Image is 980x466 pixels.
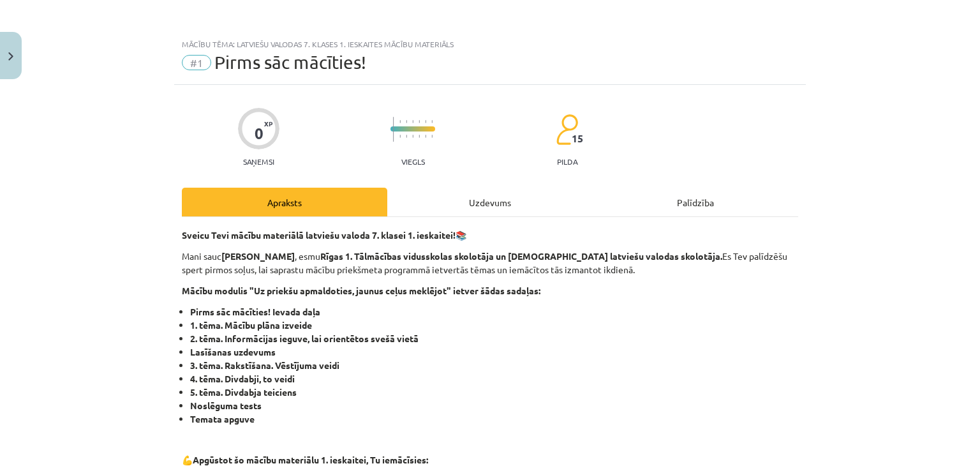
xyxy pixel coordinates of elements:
img: icon-short-line-57e1e144782c952c97e751825c79c345078a6d821885a25fce030b3d8c18986b.svg [406,135,407,138]
span: 15 [572,133,583,144]
strong: Lasīšanas uzdevums [190,346,276,357]
img: icon-short-line-57e1e144782c952c97e751825c79c345078a6d821885a25fce030b3d8c18986b.svg [399,135,401,138]
span: #1 [182,55,211,70]
img: students-c634bb4e5e11cddfef0936a35e636f08e4e9abd3cc4e673bd6f9a4125e45ecb1.svg [556,114,578,146]
p: Saņemsi [238,157,279,166]
p: Mani sauc , esmu Es Tev palīdzēšu spert pirmos soļus, lai saprastu mācību priekšmeta programmā ie... [182,250,798,276]
img: icon-short-line-57e1e144782c952c97e751825c79c345078a6d821885a25fce030b3d8c18986b.svg [399,120,401,123]
div: 0 [255,124,264,142]
p: Viegls [401,157,425,166]
img: icon-short-line-57e1e144782c952c97e751825c79c345078a6d821885a25fce030b3d8c18986b.svg [412,120,413,123]
strong: 1. tēma. Mācību plāna izveide [190,319,312,331]
img: icon-short-line-57e1e144782c952c97e751825c79c345078a6d821885a25fce030b3d8c18986b.svg [419,135,420,138]
img: icon-short-line-57e1e144782c952c97e751825c79c345078a6d821885a25fce030b3d8c18986b.svg [425,135,426,138]
div: Apraksts [182,188,387,216]
img: icon-short-line-57e1e144782c952c97e751825c79c345078a6d821885a25fce030b3d8c18986b.svg [425,120,426,123]
img: icon-long-line-d9ea69661e0d244f92f715978eff75569469978d946b2353a9bb055b3ed8787d.svg [393,117,394,142]
span: Pirms sāc mācīties! [214,52,366,73]
strong: Rīgas 1. Tālmācības vidusskolas skolotāja [320,250,494,262]
strong: Mācību modulis "Uz priekšu apmaldoties, jaunus ceļus meklējot" ietver šādas sadaļas: [182,285,540,296]
strong: Apgūstot šo mācību materiālu 1. ieskaitei, Tu iemācīsies: [193,454,428,465]
img: icon-short-line-57e1e144782c952c97e751825c79c345078a6d821885a25fce030b3d8c18986b.svg [431,120,433,123]
div: Mācību tēma: Latviešu valodas 7. klases 1. ieskaites mācību materiāls [182,40,798,49]
img: icon-short-line-57e1e144782c952c97e751825c79c345078a6d821885a25fce030b3d8c18986b.svg [419,120,420,123]
img: icon-short-line-57e1e144782c952c97e751825c79c345078a6d821885a25fce030b3d8c18986b.svg [412,135,413,138]
strong: 4. tēma. Divdabji, to veidi [190,373,295,384]
strong: 5. tēma. Divdabja teiciens [190,386,297,398]
img: icon-short-line-57e1e144782c952c97e751825c79c345078a6d821885a25fce030b3d8c18986b.svg [431,135,433,138]
strong: Ievada daļa [272,306,320,317]
strong: Sveicu Tevi mācību materiālā latviešu valoda 7. klasei 1. ieskaitei! [182,229,456,241]
strong: 3. tēma. Rakstīšana. Vēstījuma veidi [190,359,339,371]
strong: Noslēguma tests [190,400,262,411]
span: XP [264,120,272,127]
strong: latviešu valodas skolotāja. [610,250,722,262]
p: pilda [557,157,577,166]
strong: Pirms sāc mācīties! [190,306,271,317]
img: icon-short-line-57e1e144782c952c97e751825c79c345078a6d821885a25fce030b3d8c18986b.svg [406,120,407,123]
img: icon-close-lesson-0947bae3869378f0d4975bcd49f059093ad1ed9edebbc8119c70593378902aed.svg [8,52,13,61]
p: 📚 [182,229,798,242]
div: Uzdevums [387,188,593,216]
strong: [PERSON_NAME] [221,250,295,262]
strong: Temata apguve [190,413,255,425]
strong: un [DEMOGRAPHIC_DATA] [496,250,608,262]
strong: 2. tēma. Informācijas ieguve, lai orientētos svešā vietā [190,333,419,344]
div: Palīdzība [593,188,798,216]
